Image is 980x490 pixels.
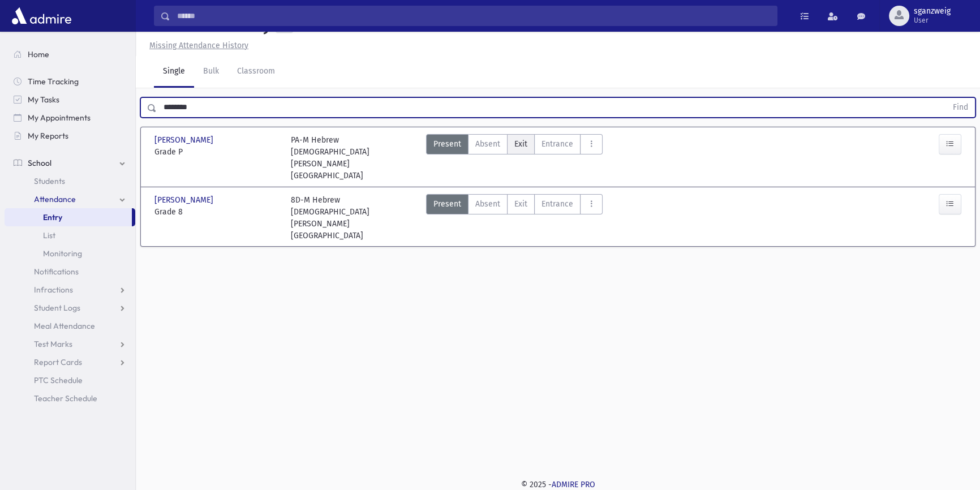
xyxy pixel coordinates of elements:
a: PTC Schedule [5,371,135,389]
a: Teacher Schedule [5,389,135,407]
span: Infractions [34,285,73,295]
a: Bulk [194,56,228,88]
span: My Reports [28,131,68,141]
a: My Appointments [5,109,135,127]
span: Time Tracking [28,76,79,87]
a: Attendance [5,190,135,208]
button: Find [946,98,975,117]
a: School [5,154,135,172]
span: [PERSON_NAME] [154,134,216,146]
a: Meal Attendance [5,317,135,335]
span: Report Cards [34,357,82,367]
span: Students [34,176,65,186]
span: School [28,158,51,168]
span: Exit [514,198,527,210]
span: Test Marks [34,339,72,349]
span: Exit [514,138,527,150]
span: Grade P [154,146,280,158]
u: Missing Attendance History [149,41,248,50]
div: AttTypes [426,194,603,242]
a: Students [5,172,135,190]
span: sganzweig [914,7,951,16]
span: Attendance [34,194,76,204]
span: Entrance [541,198,573,210]
span: My Tasks [28,94,59,105]
span: Meal Attendance [34,321,95,331]
a: Student Logs [5,299,135,317]
a: Test Marks [5,335,135,353]
span: Absent [475,198,500,210]
span: Notifications [34,267,79,277]
a: Home [5,45,135,63]
span: Absent [475,138,500,150]
span: PTC Schedule [34,375,83,385]
a: List [5,226,135,244]
span: Entrance [541,138,573,150]
input: Search [170,6,777,26]
a: Infractions [5,281,135,299]
span: Grade 8 [154,206,280,218]
a: Notifications [5,263,135,281]
a: Missing Attendance History [145,41,248,50]
span: Present [433,138,461,150]
div: PA-M Hebrew [DEMOGRAPHIC_DATA][PERSON_NAME][GEOGRAPHIC_DATA] [291,134,416,182]
span: Teacher Schedule [34,393,97,403]
span: Student Logs [34,303,80,313]
span: My Appointments [28,113,91,123]
a: Monitoring [5,244,135,263]
img: AdmirePro [9,5,74,27]
a: Time Tracking [5,72,135,91]
a: Entry [5,208,132,226]
a: Classroom [228,56,284,88]
a: My Tasks [5,91,135,109]
span: [PERSON_NAME] [154,194,216,206]
div: 8D-M Hebrew [DEMOGRAPHIC_DATA][PERSON_NAME][GEOGRAPHIC_DATA] [291,194,416,242]
a: My Reports [5,127,135,145]
span: Home [28,49,49,59]
a: Single [154,56,194,88]
span: Present [433,198,461,210]
span: List [43,230,55,240]
span: Entry [43,212,62,222]
span: User [914,16,951,25]
div: AttTypes [426,134,603,182]
span: Monitoring [43,248,82,259]
a: Report Cards [5,353,135,371]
